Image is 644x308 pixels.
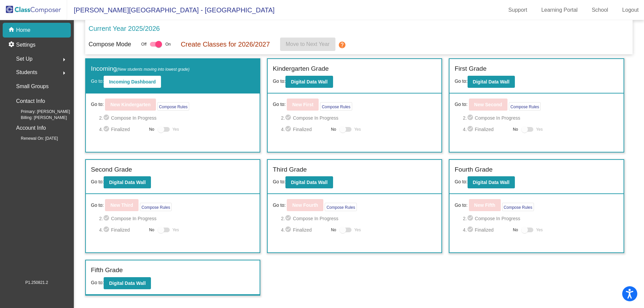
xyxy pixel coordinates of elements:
[473,180,509,185] b: Digital Data Wall
[16,41,36,49] p: Settings
[285,226,293,234] mat-icon: check_circle
[172,226,179,234] span: Yes
[454,202,467,209] span: Go to:
[91,165,132,175] label: Second Grade
[454,101,467,108] span: Go to:
[454,165,492,175] label: Fourth Grade
[110,202,133,208] b: New Third
[468,176,515,188] button: Digital Data Wall
[463,226,509,234] span: 4. Finalized
[67,5,275,15] span: [PERSON_NAME][GEOGRAPHIC_DATA] - [GEOGRAPHIC_DATA]
[99,125,146,133] span: 4. Finalized
[91,265,123,275] label: Fifth Grade
[454,78,467,84] span: Go to:
[181,39,270,49] p: Create Classes for 2026/2027
[291,79,327,84] b: Digital Data Wall
[281,214,437,223] span: 2. Compose In Progress
[103,226,111,234] mat-icon: check_circle
[320,102,352,111] button: Compose Rules
[463,214,619,223] span: 2. Compose In Progress
[469,99,507,111] button: New Second
[109,281,146,286] b: Digital Data Wall
[463,114,619,122] span: 2. Compose In Progress
[285,214,293,223] mat-icon: check_circle
[109,79,156,84] b: Incoming Dashboard
[273,101,285,108] span: Go to:
[502,203,534,211] button: Compose Rules
[99,114,255,122] span: 2. Compose In Progress
[16,123,46,133] p: Account Info
[60,56,68,64] mat-icon: arrow_right
[16,54,33,64] span: Set Up
[99,214,255,223] span: 2. Compose In Progress
[91,64,190,74] label: Incoming
[273,64,329,74] label: Kindergarten Grade
[285,114,293,122] mat-icon: check_circle
[454,179,467,184] span: Go to:
[8,26,16,34] mat-icon: home
[103,114,111,122] mat-icon: check_circle
[331,227,336,233] span: No
[354,125,361,133] span: Yes
[285,125,293,133] mat-icon: check_circle
[117,67,190,72] span: (New students moving into lowest grade)
[468,76,515,88] button: Digital Data Wall
[104,176,151,188] button: Digital Data Wall
[140,203,172,211] button: Compose Rules
[109,180,146,185] b: Digital Data Wall
[287,99,319,111] button: New First
[149,227,154,233] span: No
[105,199,139,211] button: New Third
[91,179,104,184] span: Go to:
[8,41,16,49] mat-icon: settings
[474,102,502,107] b: New Second
[338,41,346,49] mat-icon: help
[287,199,323,211] button: New Fourth
[273,78,285,84] span: Go to:
[281,114,437,122] span: 2. Compose In Progress
[354,226,361,234] span: Yes
[16,68,37,77] span: Students
[503,5,533,15] a: Support
[325,203,357,211] button: Compose Rules
[10,135,58,141] span: Renewal On: [DATE]
[99,226,146,234] span: 4. Finalized
[617,5,644,15] a: Logout
[467,114,475,122] mat-icon: check_circle
[281,226,328,234] span: 4. Finalized
[536,125,543,133] span: Yes
[16,97,45,106] p: Contact Info
[273,202,285,209] span: Go to:
[463,125,509,133] span: 4. Finalized
[467,125,475,133] mat-icon: check_circle
[292,202,318,208] b: New Fourth
[91,280,104,285] span: Go to:
[513,227,518,233] span: No
[513,126,518,132] span: No
[16,26,31,34] p: Home
[285,176,333,188] button: Digital Data Wall
[172,125,179,133] span: Yes
[467,226,475,234] mat-icon: check_circle
[331,126,336,132] span: No
[157,102,189,111] button: Compose Rules
[141,41,147,47] span: Off
[91,202,104,209] span: Go to:
[469,199,501,211] button: New Fifth
[10,109,70,115] span: Primary: [PERSON_NAME]
[105,99,156,111] button: New Kindergarten
[280,38,335,51] button: Move to Next Year
[16,82,49,91] p: Small Groups
[291,180,327,185] b: Digital Data Wall
[110,102,151,107] b: New Kindergarten
[60,69,68,77] mat-icon: arrow_right
[89,23,160,34] p: Current Year 2025/2026
[103,125,111,133] mat-icon: check_circle
[103,214,111,223] mat-icon: check_circle
[586,5,613,15] a: School
[509,102,541,111] button: Compose Rules
[454,64,486,74] label: First Grade
[286,41,330,47] span: Move to Next Year
[104,277,151,289] button: Digital Data Wall
[281,125,328,133] span: 4. Finalized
